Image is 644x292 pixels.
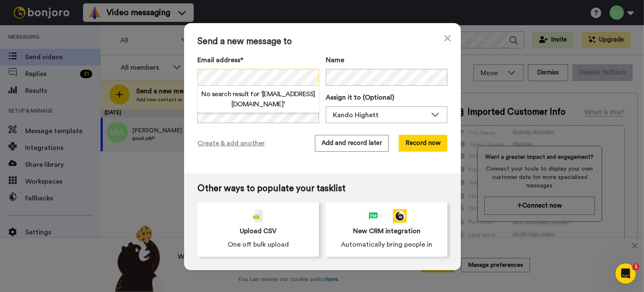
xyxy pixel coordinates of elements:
label: Email address* [197,55,319,65]
span: Send a new message to [197,37,447,47]
label: Assign it to (Optional) [326,92,447,103]
span: Other ways to populate your tasklist [197,184,447,194]
span: 1 [633,263,639,270]
button: Record now [399,135,447,152]
iframe: Intercom live chat [615,263,636,284]
span: New CRM integration [353,226,421,236]
span: Create & add another [197,138,265,148]
div: animation [366,209,407,223]
span: Name [326,55,344,65]
h2: No search result for ‘ [EMAIL_ADDRESS][DOMAIN_NAME] ’ [197,89,319,109]
span: Automatically bring people in [341,239,432,250]
div: Kando Highett [333,110,427,120]
img: csv-grey.png [253,209,263,223]
span: Upload CSV [240,226,277,236]
span: One off bulk upload [228,239,289,250]
button: Add and record later [315,135,389,152]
